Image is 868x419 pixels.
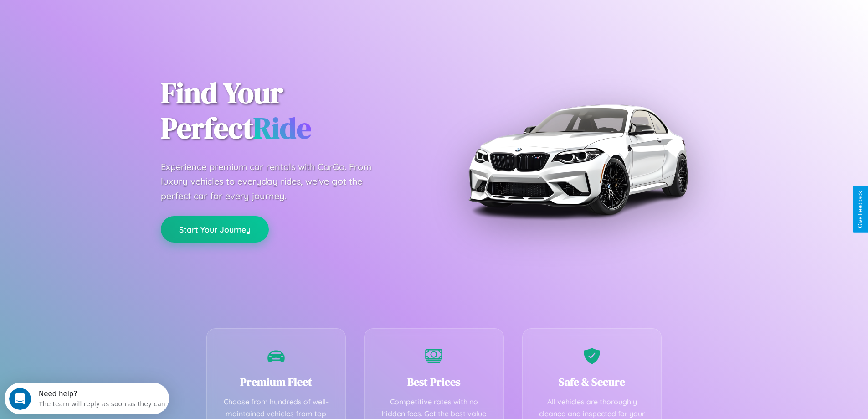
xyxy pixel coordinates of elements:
img: Premium BMW car rental vehicle [464,46,692,274]
div: Need help? [34,8,161,15]
iframe: Intercom live chat discovery launcher [5,383,169,414]
div: The team will reply as soon as they can [34,15,161,25]
h3: Safe & Secure [536,374,648,389]
div: Give Feedback [857,191,863,228]
h3: Best Prices [378,374,490,389]
h3: Premium Fleet [221,374,332,389]
p: Experience premium car rentals with CarGo. From luxury vehicles to everyday rides, we've got the ... [161,160,389,203]
div: Open Intercom Messenger [4,4,169,29]
span: Ride [253,108,311,148]
button: Start Your Journey [161,216,269,243]
iframe: Intercom live chat [9,388,31,410]
h1: Find Your Perfect [161,76,421,146]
